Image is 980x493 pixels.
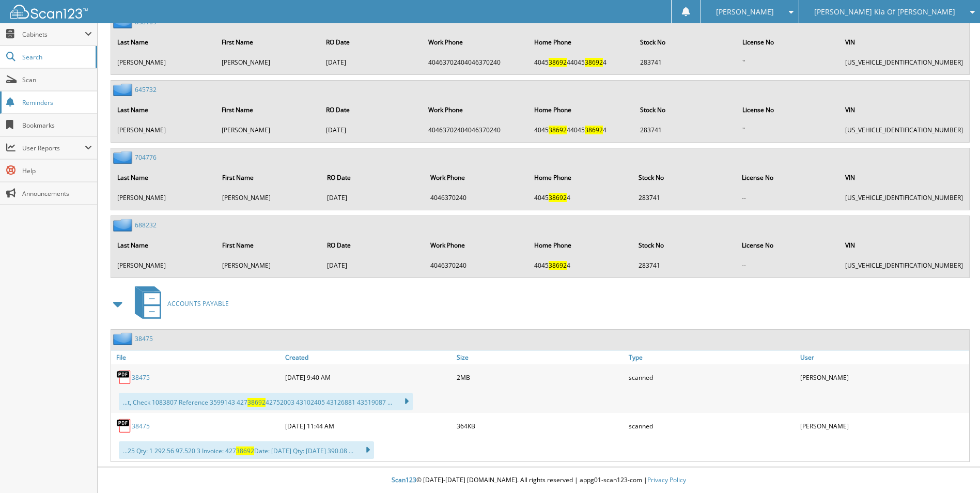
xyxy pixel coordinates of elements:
[635,99,737,120] th: Stock No
[814,9,955,15] span: [PERSON_NAME] Kia Of [PERSON_NAME]
[98,468,980,493] div: © [DATE]-[DATE] [DOMAIN_NAME]. All rights reserved | appg01-scan123-com |
[798,350,969,364] a: User
[119,441,374,459] div: ...25 Qty: 1 292.56 97.520 3 Invoice: 427 Date: [DATE] Qty: [DATE] 390.08 ...
[423,121,528,138] td: 40463702404046370240
[112,167,216,188] th: Last Name
[425,235,528,256] th: Work Phone
[322,257,424,274] td: [DATE]
[135,221,157,229] a: 688232
[283,415,454,436] div: [DATE] 11:44 AM
[635,32,737,53] th: Stock No
[626,350,798,364] a: Type
[454,415,626,436] div: 364KB
[425,189,528,206] td: 4046370240
[549,193,567,202] span: 38692
[167,299,229,308] span: ACCOUNTS PAYABLE
[585,126,603,134] span: 38692
[737,99,839,120] th: License No
[322,167,424,188] th: RO Date
[283,350,454,364] a: Created
[112,121,215,138] td: [PERSON_NAME]
[549,58,567,67] span: 38692
[111,350,283,364] a: File
[217,235,321,256] th: First Name
[928,443,980,493] iframe: Chat Widget
[529,32,634,53] th: Home Phone
[737,167,839,188] th: License No
[22,30,85,39] span: Cabinets
[236,446,254,455] span: 38692
[112,189,216,206] td: [PERSON_NAME]
[216,54,320,71] td: [PERSON_NAME]
[633,167,736,188] th: Stock No
[585,58,603,67] span: 38692
[112,32,215,53] th: Last Name
[529,167,632,188] th: Home Phone
[321,99,423,120] th: RO Date
[321,54,423,71] td: [DATE]
[633,257,736,274] td: 283741
[840,235,968,256] th: VIN
[112,99,215,120] th: Last Name
[840,167,968,188] th: VIN
[840,32,968,53] th: VIN
[22,166,92,175] span: Help
[216,121,320,138] td: [PERSON_NAME]
[454,367,626,388] div: 2MB
[135,85,157,94] a: 645732
[549,126,567,134] span: 38692
[423,99,528,120] th: Work Phone
[549,261,567,270] span: 38692
[322,189,424,206] td: [DATE]
[454,350,626,364] a: Size
[283,367,454,388] div: [DATE] 9:40 AM
[423,54,528,71] td: 40463702404046370240
[840,99,968,120] th: VIN
[840,257,968,274] td: [US_VEHICLE_IDENTIFICATION_NUMBER]
[529,99,634,120] th: Home Phone
[129,283,229,324] a: ACCOUNTS PAYABLE
[840,189,968,206] td: [US_VEHICLE_IDENTIFICATION_NUMBER]
[798,415,969,436] div: [PERSON_NAME]
[647,475,686,484] a: Privacy Policy
[737,54,839,71] td: "
[113,219,135,232] img: folder2.png
[321,32,423,53] th: RO Date
[635,121,737,138] td: 283741
[529,235,632,256] th: Home Phone
[321,121,423,138] td: [DATE]
[247,398,266,407] span: 38692
[22,53,90,61] span: Search
[113,83,135,96] img: folder2.png
[112,257,216,274] td: [PERSON_NAME]
[217,189,321,206] td: [PERSON_NAME]
[626,367,798,388] div: scanned
[737,235,839,256] th: License No
[22,144,85,152] span: User Reports
[216,32,320,53] th: First Name
[633,235,736,256] th: Stock No
[798,367,969,388] div: [PERSON_NAME]
[113,151,135,164] img: folder2.png
[737,189,839,206] td: --
[22,98,92,107] span: Reminders
[840,121,968,138] td: [US_VEHICLE_IDENTIFICATION_NUMBER]
[529,189,632,206] td: 4045 4
[217,257,321,274] td: [PERSON_NAME]
[635,54,737,71] td: 283741
[633,189,736,206] td: 283741
[737,121,839,138] td: "
[423,32,528,53] th: Work Phone
[22,189,92,198] span: Announcements
[116,418,132,434] img: PDF.png
[425,257,528,274] td: 4046370240
[22,121,92,130] span: Bookmarks
[10,5,88,19] img: scan123-logo-white.svg
[529,121,634,138] td: 4045 44045 4
[425,167,528,188] th: Work Phone
[22,75,92,84] span: Scan
[113,332,135,345] img: folder2.png
[737,32,839,53] th: License No
[216,99,320,120] th: First Name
